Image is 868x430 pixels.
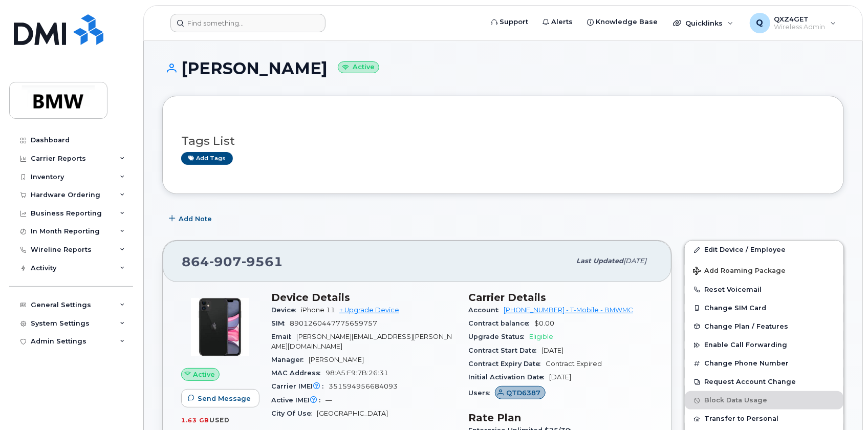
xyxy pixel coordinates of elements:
[468,347,541,354] span: Contract Start Date
[182,254,283,269] span: 864
[271,333,452,350] span: [PERSON_NAME][EMAIL_ADDRESS][PERSON_NAME][DOMAIN_NAME]
[162,209,221,228] button: Add Note
[685,410,843,428] button: Transfer to Personal
[339,306,399,314] a: + Upgrade Device
[685,317,843,336] button: Change Plan / Features
[242,254,283,269] span: 9561
[685,336,843,354] button: Enable Call Forwarding
[198,394,251,403] span: Send Message
[541,347,563,354] span: [DATE]
[271,356,309,363] span: Manager
[495,389,546,397] a: QTD6387
[271,396,325,404] span: Active IMEI
[317,410,388,417] span: [GEOGRAPHIC_DATA]
[685,391,843,410] button: Block Data Usage
[189,296,251,358] img: iPhone_11.jpg
[301,306,335,314] span: iPhone 11
[209,416,230,424] span: used
[685,299,843,317] button: Change SIM Card
[685,260,843,281] button: Add Roaming Package
[704,341,787,349] span: Enable Call Forwarding
[504,306,633,314] a: [PHONE_NUMBER] - T-Mobile - BMWMC
[685,241,843,259] a: Edit Device / Employee
[468,291,653,304] h3: Carrier Details
[271,291,456,304] h3: Device Details
[468,373,549,381] span: Initial Activation Date
[271,333,296,340] span: Email
[704,322,788,330] span: Change Plan / Features
[685,281,843,299] button: Reset Voicemail
[181,389,259,407] button: Send Message
[529,333,553,340] span: Eligible
[623,257,646,265] span: [DATE]
[576,257,623,265] span: Last updated
[271,319,290,327] span: SIM
[546,360,602,368] span: Contract Expired
[468,389,495,397] span: Users
[271,369,325,377] span: MAC Address
[179,214,212,224] span: Add Note
[468,333,529,340] span: Upgrade Status
[507,388,541,398] span: QTD6387
[193,370,215,379] span: Active
[549,373,571,381] span: [DATE]
[693,267,786,276] span: Add Roaming Package
[468,319,534,327] span: Contract balance
[685,354,843,373] button: Change Phone Number
[181,417,209,424] span: 1.63 GB
[468,306,504,314] span: Account
[534,319,554,327] span: $0.00
[338,61,379,73] small: Active
[271,382,329,390] span: Carrier IMEI
[209,254,242,269] span: 907
[181,152,233,165] a: Add tags
[290,319,377,327] span: 8901260447775659757
[685,373,843,391] button: Request Account Change
[181,135,825,147] h3: Tags List
[468,360,546,368] span: Contract Expiry Date
[271,306,301,314] span: Device
[325,396,332,404] span: —
[325,369,388,377] span: 98:A5:F9:7B:26:31
[271,410,317,417] span: City Of Use
[329,382,398,390] span: 351594956684093
[823,385,860,422] iframe: Messenger Launcher
[162,59,844,77] h1: [PERSON_NAME]
[309,356,364,363] span: [PERSON_NAME]
[468,412,653,424] h3: Rate Plan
